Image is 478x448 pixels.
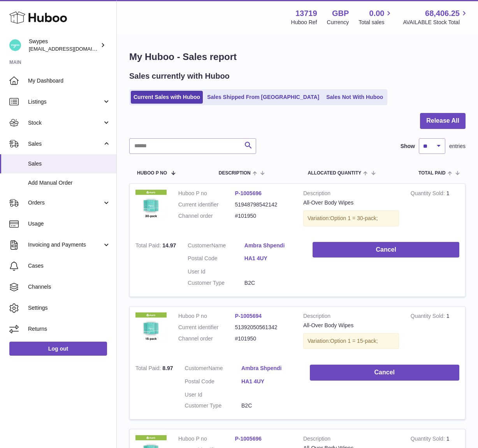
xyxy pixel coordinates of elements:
span: Cases [28,262,111,270]
span: Option 1 = 15-pack; [330,338,378,344]
div: Variation: [303,333,399,349]
a: HA1 4UY [241,378,298,385]
dt: Customer Type [188,279,244,287]
span: AVAILABLE Stock Total [403,19,469,26]
strong: GBP [332,8,349,19]
span: entries [449,143,466,150]
a: P-1005694 [235,313,262,319]
dt: Huboo P no [178,435,235,443]
label: Show [401,143,415,150]
span: 8.97 [162,365,173,371]
span: Usage [28,220,111,228]
button: Cancel [313,242,459,258]
h2: Sales currently with Huboo [129,71,230,81]
dt: Huboo P no [178,312,235,320]
td: 1 [405,307,465,359]
span: Stock [28,119,102,127]
a: P-1005696 [235,190,262,196]
div: Variation: [303,210,399,226]
strong: Description [303,312,399,322]
a: Log out [9,342,107,356]
dt: Customer Type [185,402,242,409]
dd: #101950 [235,335,292,342]
span: 14.97 [162,242,176,249]
div: All-Over Body Wipes [303,322,399,329]
strong: Description [303,435,399,444]
dd: #101950 [235,212,292,220]
strong: Total Paid [135,365,162,373]
span: 0.00 [369,8,385,19]
div: Currency [327,19,349,26]
strong: Description [303,190,399,199]
a: 0.00 Total sales [358,8,393,26]
a: Ambra Shpendi [244,242,301,249]
span: Sales [28,140,102,148]
dt: Postal Code [188,255,244,264]
dt: Name [188,242,244,251]
img: 137191726829084.png [135,190,167,221]
div: Swypes [29,38,99,53]
dd: B2C [244,279,301,287]
span: Customer [185,365,209,371]
span: Add Manual Order [28,179,111,187]
img: hello@swypes.co.uk [9,39,21,51]
dt: Current identifier [178,201,235,208]
dt: User Id [188,268,244,275]
span: Total sales [358,19,393,26]
h1: My Huboo - Sales report [129,51,466,63]
div: Huboo Ref [291,19,317,26]
dt: Name [185,365,242,374]
a: P-1005696 [235,436,262,442]
dd: 51948798542142 [235,201,292,208]
a: HA1 4UY [244,255,301,262]
strong: 13719 [295,8,317,19]
a: Ambra Shpendi [241,365,298,372]
dt: Channel order [178,335,235,342]
strong: Quantity Sold [411,190,446,198]
span: Channels [28,283,111,291]
span: Option 1 = 30-pack; [330,215,378,221]
a: Sales Shipped From [GEOGRAPHIC_DATA] [204,91,322,104]
span: My Dashboard [28,77,111,85]
span: 68,406.25 [425,8,460,19]
span: ALLOCATED Quantity [308,171,361,176]
span: Invoicing and Payments [28,241,102,249]
button: Cancel [310,365,459,381]
span: Sales [28,160,111,168]
span: Description [219,171,251,176]
img: 137191726829119.png [135,312,167,344]
span: Settings [28,304,111,312]
dt: Huboo P no [178,190,235,197]
dd: B2C [241,402,298,409]
div: All-Over Body Wipes [303,199,399,206]
dt: Channel order [178,212,235,220]
dt: User Id [185,391,242,399]
td: 1 [405,184,465,236]
span: [EMAIL_ADDRESS][DOMAIN_NAME] [29,46,114,52]
span: Customer [188,242,211,249]
span: Returns [28,325,111,333]
strong: Quantity Sold [411,436,446,444]
span: Total paid [418,171,446,176]
span: Orders [28,199,102,206]
a: Current Sales with Huboo [131,91,203,104]
a: Sales Not With Huboo [323,91,386,104]
dt: Current identifier [178,324,235,331]
strong: Quantity Sold [411,313,446,321]
span: Listings [28,98,102,106]
dd: 51392050561342 [235,324,292,331]
dt: Postal Code [185,378,242,387]
button: Release All [420,113,466,129]
a: 68,406.25 AVAILABLE Stock Total [403,8,469,26]
strong: Total Paid [135,242,162,250]
span: Huboo P no [137,171,167,176]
